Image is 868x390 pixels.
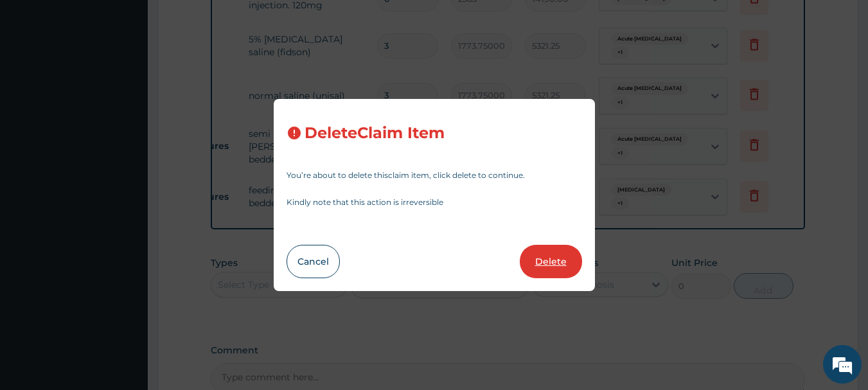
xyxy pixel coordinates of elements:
[305,125,445,142] h3: Delete Claim Item
[287,172,582,179] p: You’re about to delete this claim item , click delete to continue.
[6,256,245,301] textarea: Type your message and hit 'Enter'
[75,114,177,244] span: We're online!
[211,6,242,37] div: Minimize live chat window
[287,199,582,206] p: Kindly note that this action is irreversible
[67,72,216,89] div: Chat with us now
[287,245,340,278] button: Cancel
[24,64,52,96] img: d_794563401_company_1708531726252_794563401
[520,245,582,278] button: Delete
